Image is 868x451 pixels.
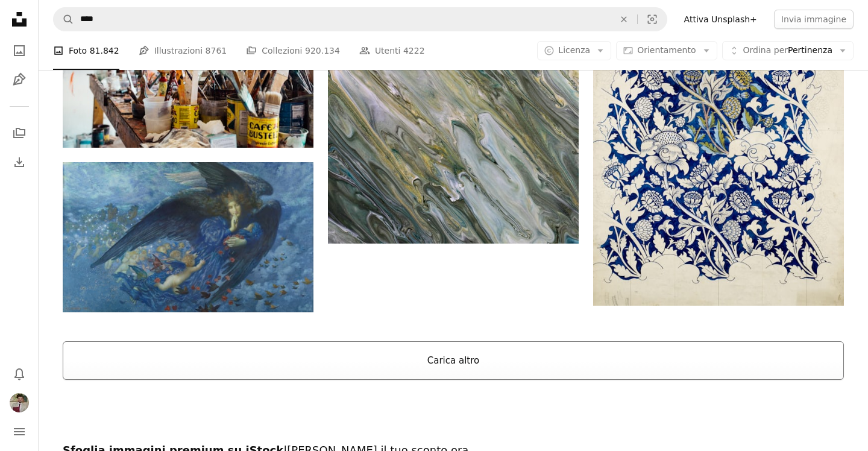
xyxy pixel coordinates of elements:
[206,44,227,57] span: 8761
[403,44,425,57] span: 4222
[637,45,696,55] span: Orientamento
[139,31,227,70] a: Illustrazioni 8761
[63,341,844,380] button: Carica altro
[7,391,31,415] button: Profilo
[743,45,788,55] span: Ordina per
[359,31,425,70] a: Utenti 4222
[558,45,590,55] span: Licenza
[246,31,340,70] a: Collezioni 920.134
[7,420,31,444] button: Menu
[63,232,313,242] a: angelo in abito blu dipinto
[593,120,844,131] a: logo floreale blu e bianco
[616,41,717,60] button: Orientamento
[774,10,854,29] button: Invia immagine
[7,362,31,386] button: Notifiche
[611,8,637,31] button: Elimina
[743,45,832,57] span: Pertinenza
[638,8,667,31] button: Ricerca visiva
[10,393,29,412] img: Avatar dell’utente Sergio Frenna
[7,7,31,34] a: Home — Unsplash
[53,7,667,31] form: Trova visual in tutto il sito
[677,10,764,29] a: Attiva Unsplash+
[7,39,31,63] a: Foto
[7,121,31,145] a: Collezioni
[537,41,611,60] button: Licenza
[7,68,31,92] a: Illustrazioni
[7,150,31,174] a: Cronologia download
[305,44,340,57] span: 920.134
[722,41,854,60] button: Ordina perPertinenza
[63,162,313,312] img: angelo in abito blu dipinto
[54,8,74,31] button: Cerca su Unsplash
